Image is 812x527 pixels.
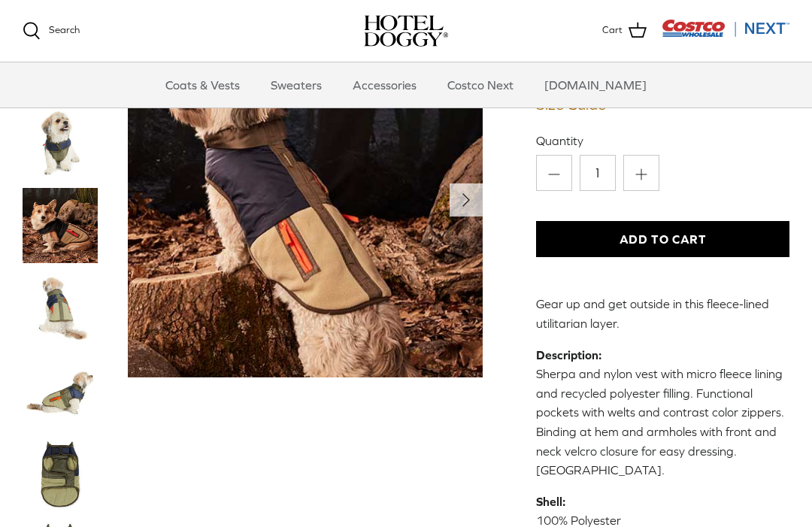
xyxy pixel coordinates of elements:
label: Quantity [536,132,789,149]
strong: Description: [536,348,601,362]
span: Search [49,24,80,35]
a: Show Gallery [128,23,483,377]
a: Coats & Vests [152,62,253,108]
a: Thumbnail Link [23,188,98,263]
a: Costco Next [434,62,527,108]
button: Add to Cart [536,221,789,257]
p: Gear up and get outside in this fleece-lined utilitarian layer. [536,295,789,333]
img: tan dog wearing a blue & brown vest [128,23,483,377]
a: Sweaters [257,62,335,108]
img: hoteldoggycom [364,15,448,47]
span: Cart [602,23,623,38]
strong: Shell: [536,495,565,508]
a: Visit Costco Next [662,29,789,40]
a: Thumbnail Link [23,271,98,346]
input: Quantity [580,155,616,191]
a: hoteldoggy.com hoteldoggycom [364,15,448,47]
p: Sherpa and nylon vest with micro fleece lining and recycled polyester filling. Functional pockets... [536,346,789,480]
a: Thumbnail Link [23,353,98,429]
a: Accessories [339,62,430,108]
button: Next [450,183,483,217]
a: Thumbnail Link [23,436,98,511]
a: Cart [602,21,647,41]
a: [DOMAIN_NAME] [531,62,660,108]
img: Costco Next [662,19,789,38]
a: Search [23,22,80,40]
a: Thumbnail Link [23,105,98,180]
